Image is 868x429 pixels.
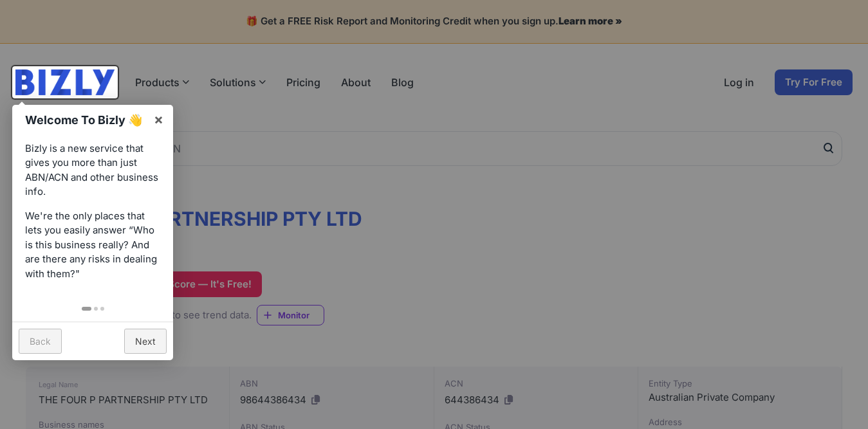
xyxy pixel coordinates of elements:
p: We're the only places that lets you easily answer “Who is this business really? And are there any... [25,209,160,282]
a: Next [124,329,167,354]
p: Bizly is a new service that gives you more than just ABN/ACN and other business info. [25,141,160,199]
a: × [144,105,173,134]
h1: Welcome To Bizly 👋 [25,111,147,129]
a: Back [19,329,62,354]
